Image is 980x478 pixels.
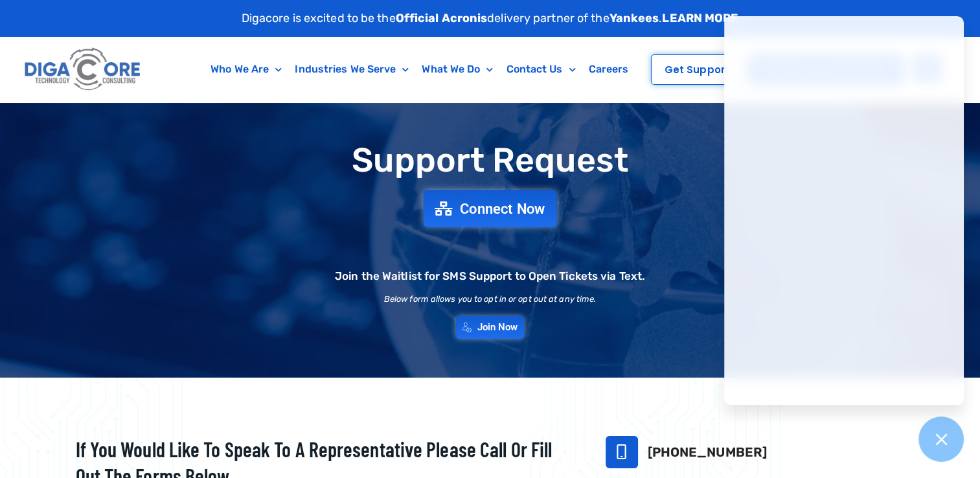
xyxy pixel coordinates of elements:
[648,444,767,460] a: [PHONE_NUMBER]
[651,54,743,85] a: Get Support
[606,436,638,468] a: 732-646-5725
[415,54,499,84] a: What We Do
[43,142,937,179] h1: Support Request
[424,190,557,227] a: Connect Now
[460,201,545,216] span: Connect Now
[610,11,659,25] strong: Yankees
[662,11,738,25] a: LEARN MORE
[582,54,635,84] a: Careers
[499,54,582,84] a: Contact Us
[396,11,488,25] strong: Official Acronis
[477,323,518,332] span: Join Now
[384,295,597,303] h2: Below form allows you to opt in or opt out at any time.
[21,43,145,96] img: Digacore logo 1
[204,54,288,84] a: Who We Are
[456,316,525,339] a: Join Now
[288,54,415,84] a: Industries We Serve
[335,271,645,282] h2: Join the Waitlist for SMS Support to Open Tickets via Text.
[724,16,964,405] iframe: Chatgenie Messenger
[665,65,729,74] span: Get Support
[197,54,643,84] nav: Menu
[242,10,739,27] p: Digacore is excited to be the delivery partner of the .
